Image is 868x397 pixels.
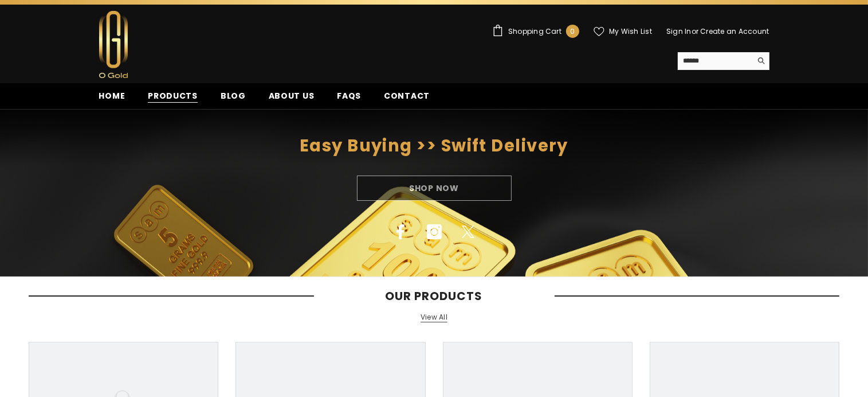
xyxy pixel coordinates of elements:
[325,89,372,109] a: FAQs
[257,89,326,109] a: About us
[337,90,361,102] span: FAQs
[136,89,209,109] a: Products
[700,26,769,36] a: Create an Account
[594,26,652,37] a: My Wish List
[678,52,769,70] summary: Search
[88,89,137,109] a: Home
[372,89,441,109] a: Contact
[692,26,698,36] span: or
[508,28,561,35] span: Shopping Cart
[609,28,652,35] span: My Wish List
[314,289,555,303] span: Our Products
[99,11,128,78] img: Ogold Shop
[99,90,125,102] span: Home
[384,90,430,102] span: Contact
[209,89,257,109] a: Blog
[752,52,769,69] button: Search
[148,90,198,102] span: Products
[269,90,315,102] span: About us
[571,25,575,38] span: 0
[666,26,692,36] a: Sign In
[421,313,447,322] a: View All
[492,25,579,38] a: Shopping Cart
[221,90,246,102] span: Blog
